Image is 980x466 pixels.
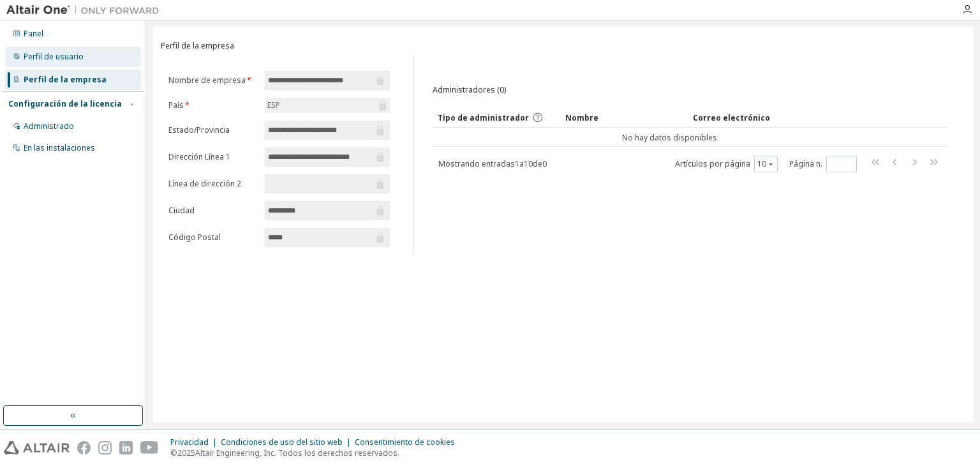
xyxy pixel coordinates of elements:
[177,447,195,458] font: 2025
[24,51,84,62] font: Perfil de usuario
[6,4,166,17] img: Altair Uno
[140,441,159,455] img: youtube.svg
[98,441,112,455] img: instagram.svg
[119,441,133,455] img: linkedin.svg
[438,112,529,123] font: Tipo de administrador
[565,112,598,123] font: Nombre
[4,441,70,455] img: altair_logo.svg
[524,158,533,169] font: 10
[24,121,74,132] font: Administrado
[433,84,506,95] font: Administradores (0)
[515,158,519,169] font: 1
[195,447,399,458] font: Altair Engineering, Inc. Todos los derechos reservados.
[168,151,230,162] font: Dirección Línea 1
[265,98,390,113] div: ESP
[519,158,524,169] font: a
[168,178,241,189] font: Línea de dirección 2
[675,158,750,169] font: Artículos por página
[170,447,177,458] font: ©
[8,98,122,109] font: Configuración de la licencia
[221,437,343,447] font: Condiciones de uso del sitio web
[168,124,230,135] font: Estado/Provincia
[77,441,91,455] img: facebook.svg
[267,100,280,110] font: ESP
[438,158,515,169] font: Mostrando entradas
[24,28,43,39] font: Panel
[168,75,246,86] font: Nombre de empresa
[693,112,770,123] font: Correo electrónico
[168,205,195,216] font: Ciudad
[168,232,221,243] font: Código Postal
[168,100,184,110] font: País
[355,437,455,447] font: Consentimiento de cookies
[24,74,107,85] font: Perfil de la empresa
[161,40,234,51] font: Perfil de la empresa
[24,142,95,153] font: En las instalaciones
[542,158,547,169] font: 0
[622,132,717,143] font: No hay datos disponibles
[789,158,822,169] font: Página n.
[170,437,209,447] font: Privacidad
[533,158,542,169] font: de
[757,158,766,169] font: 10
